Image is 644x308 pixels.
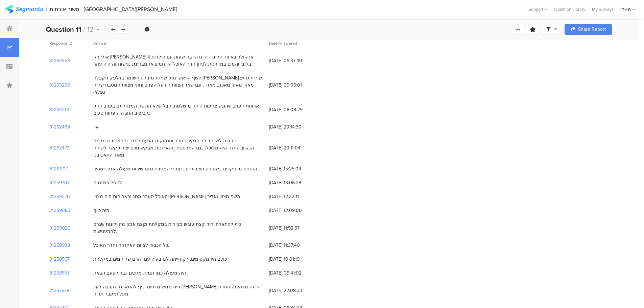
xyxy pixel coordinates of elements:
span: [DATE] 20:11:04 [269,144,323,151]
b: Question 11 [46,24,81,34]
span: [DATE] 20:14:30 [269,123,323,131]
section: 31258551 [49,269,69,277]
div: היה כייף [93,207,109,214]
section: 31258567 [49,256,70,263]
div: לטפל במזגנים [93,179,122,186]
div: אין [93,123,99,131]
span: [DATE] 10:01:19 [269,256,323,263]
span: Share Report [578,27,606,32]
div: נקודה לשיפור רב הנקיון בחדר ותחזוקתו..הגענו לחדר והתאכזבנו מרמת הנקיון..החדר היה מלוכלך..גם המרפס... [93,137,262,159]
section: 31262488 [49,123,70,131]
span: [DATE] 15:25:04 [269,165,323,172]
div: היה מעולה כמו תמיד. מחכים כבר לפעם הבאה [93,269,186,277]
div: | [46,5,47,13]
a: Question Library [551,6,589,13]
div: משוב אורחים - [GEOGRAPHIC_DATA][PERSON_NAME] [50,6,177,13]
div: השף הראשי נותן שירות מעולה השומר בדלפק הקבלה [PERSON_NAME] שירות גרוע מאוד מאוד מאכזב מאוד . וגם ... [93,74,262,96]
div: IYHA [620,6,631,13]
section: 31258938 [49,242,70,249]
div: כולם היו מקסימים. רק הייתה לנו בעיה עם הזרם של המים במקלחת [93,256,227,263]
span: [DATE] 12:32:11 [269,193,323,200]
div: כל הכבוד לצוות האחזקה וחדר האוכל. [93,242,169,249]
div: היה ממש מדהים וכיף להתארח הקרבה לעין [PERSON_NAME] הייתה מדהימה החדר מעל ומעבר תודה! [93,283,262,298]
span: [DATE] 09:41:02 [269,269,323,277]
section: 31263213 [49,106,69,113]
section: 31259370 [49,193,70,200]
section: 31257578 [49,287,69,294]
span: / [83,24,85,34]
div: ארוחת הערב שהוגש צחעות היתה מושלמת. חבל שלא הוגשה המנהל גם בערב החג. כי בערב החג היה פחות טעים [93,102,262,117]
a: My Surveys [589,6,617,13]
span: [DATE] 08:08:29 [269,106,323,113]
section: 31263353 [49,57,70,64]
span: 12 [87,24,94,34]
div: הוספת מים קרים בשטחים הציבוריים , עובדי המטבח נתנו שירות מעולה אדיב ומהיר . [93,165,259,172]
span: [DATE] 09:06:01 [269,81,323,89]
span: Response ID [49,40,72,46]
span: Answer [93,40,107,46]
span: [DATE] 13:06:28 [269,179,323,186]
div: האוכל הערב החג ובארוחות היה מצוין! [PERSON_NAME] השף מצוין ואדיב [93,193,240,200]
span: [DATE] 11:52:57 [269,224,323,232]
span: [DATE] 12:09:00 [269,207,323,214]
span: [DATE] 09:37:40 [269,57,323,64]
section: 31262473 [49,144,70,151]
span: Date Answered [269,40,297,46]
section: 31261107 [49,165,68,172]
div: Support [528,4,547,15]
section: 31263296 [49,81,70,89]
section: 31259020 [49,224,71,232]
span: [DATE] 22:08:33 [269,287,323,294]
section: 31259701 [49,179,69,186]
div: כיף להתארח. היה קצת עובש בקירות במקלחת וקצת אבק מהוילונות שגרם להתעטשות. [93,221,262,235]
span: [DATE] 11:37:40 [269,242,323,249]
img: segmanta logo [5,5,43,14]
section: 31259083 [49,207,70,214]
div: אולי רק [PERSON_NAME] 4 או קולר באיזור הלובי - היינו הרבה שעות עם הילדות בלובי והמים במדרגות לכיו... [93,53,262,68]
